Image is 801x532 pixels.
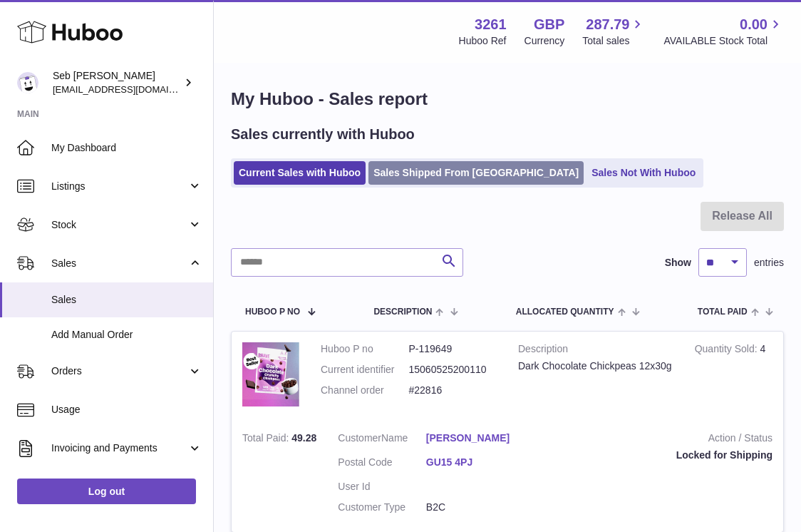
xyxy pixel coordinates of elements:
[231,88,784,111] h1: My Huboo - Sales report
[51,180,187,193] span: Listings
[409,363,497,377] dd: 15060525200110
[242,432,291,447] strong: Total Paid
[524,34,565,48] div: Currency
[53,83,210,95] span: [EMAIL_ADDRESS][DOMAIN_NAME]
[535,449,772,462] div: Locked for Shipping
[51,441,187,455] span: Invoicing and Payments
[51,257,187,270] span: Sales
[338,480,426,493] dt: User Id
[321,363,409,377] dt: Current identifier
[51,141,202,155] span: My Dashboard
[373,307,432,317] span: Description
[409,384,497,397] dd: #22816
[426,501,515,514] dd: B2C
[663,15,784,48] a: 0.00 AVAILABLE Stock Total
[51,403,202,416] span: Usage
[245,307,300,317] span: Huboo P no
[338,432,381,444] span: Customer
[51,218,187,232] span: Stock
[338,456,426,473] dt: Postal Code
[338,431,426,449] dt: Name
[17,479,196,504] a: Log out
[535,431,772,449] strong: Action / Status
[426,456,515,469] a: GU15 4PJ
[665,256,691,270] label: Show
[409,342,497,356] dd: P-119649
[475,15,507,34] strong: 3261
[740,15,768,34] span: 0.00
[518,359,673,373] div: Dark Chocolate Chickpeas 12x30g
[368,161,584,185] a: Sales Shipped From [GEOGRAPHIC_DATA]
[518,342,673,359] strong: Description
[338,501,426,514] dt: Customer Type
[582,34,646,48] span: Total sales
[234,161,366,185] a: Current Sales with Huboo
[231,125,415,144] h2: Sales currently with Huboo
[754,256,784,270] span: entries
[582,15,646,48] a: 287.79 Total sales
[321,384,409,397] dt: Channel order
[53,69,181,96] div: Seb [PERSON_NAME]
[459,34,507,48] div: Huboo Ref
[51,328,202,342] span: Add Manual Order
[534,15,564,34] strong: GBP
[291,432,316,444] span: 49.28
[586,161,701,185] a: Sales Not With Huboo
[242,342,299,407] img: 32611658329237.jpg
[586,15,629,34] span: 287.79
[51,364,187,378] span: Orders
[321,342,409,356] dt: Huboo P no
[684,332,783,421] td: 4
[17,72,38,93] img: ecom@bravefoods.co.uk
[426,431,515,445] a: [PERSON_NAME]
[51,293,202,307] span: Sales
[663,34,784,48] span: AVAILABLE Stock Total
[698,307,748,317] span: Total paid
[695,343,760,358] strong: Quantity Sold
[516,307,614,317] span: ALLOCATED Quantity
